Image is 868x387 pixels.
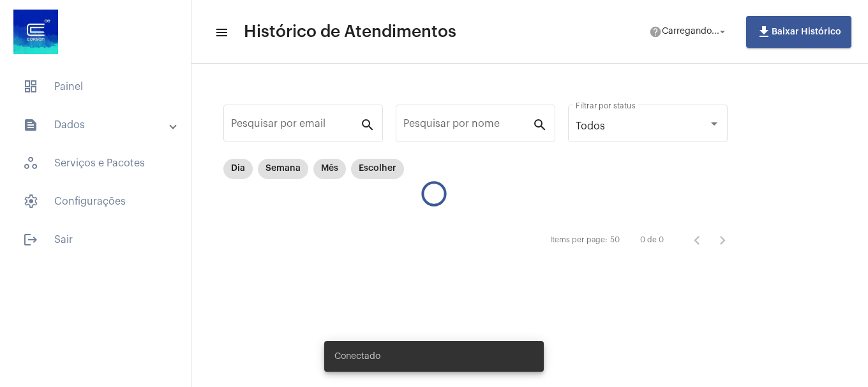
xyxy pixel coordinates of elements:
span: sidenav icon [23,156,38,171]
mat-chip: Mês [313,159,346,179]
mat-chip: Semana [258,159,308,179]
img: d4669ae0-8c07-2337-4f67-34b0df7f5ae4.jpeg [10,6,61,57]
mat-icon: sidenav icon [23,232,38,247]
mat-expansion-panel-header: sidenav iconDados [8,110,191,140]
span: Todos [576,121,605,131]
mat-icon: help [649,26,662,38]
span: Histórico de Atendimentos [244,22,456,42]
span: Serviços e Pacotes [13,148,178,179]
input: Pesquisar por email [231,120,360,132]
mat-icon: arrow_drop_down [717,26,728,38]
span: Configurações [13,186,178,217]
span: Sair [13,224,178,255]
span: sidenav icon [23,194,38,209]
mat-icon: search [360,117,375,132]
span: Painel [13,71,178,102]
mat-icon: sidenav icon [214,25,227,40]
span: Carregando... [662,27,719,36]
mat-icon: sidenav icon [23,117,38,133]
span: Baixar Histórico [756,27,841,36]
span: Conectado [334,350,380,363]
div: 0 de 0 [640,236,664,244]
mat-icon: search [532,117,548,132]
div: Items per page: [550,236,608,244]
span: sidenav icon [23,79,38,94]
button: Carregando... [641,19,736,45]
mat-chip: Escolher [351,159,404,179]
input: Pesquisar por nome [403,120,532,132]
button: Baixar Histórico [746,16,851,48]
mat-icon: file_download [756,24,772,40]
div: 50 [610,236,620,244]
button: Página anterior [684,228,710,253]
button: Próxima página [710,228,735,253]
mat-panel-title: Dados [23,117,170,133]
mat-chip: Dia [223,159,253,179]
